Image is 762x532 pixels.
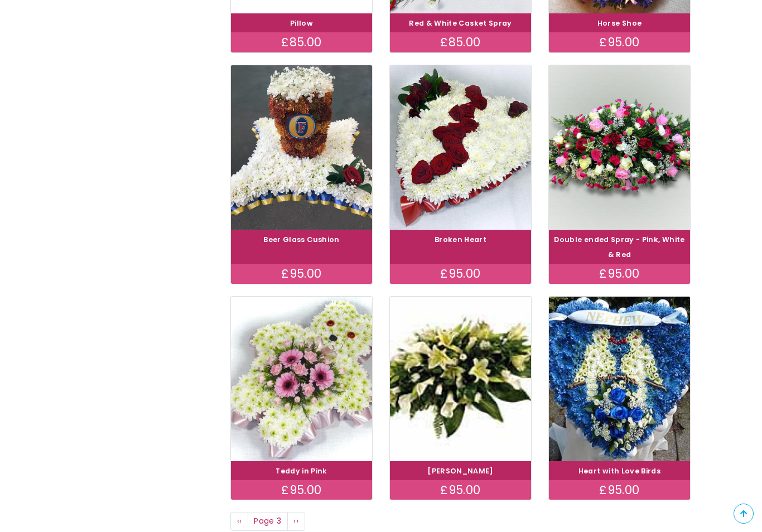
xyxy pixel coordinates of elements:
div: £95.00 [231,264,372,284]
img: Beer Glass Cushion [231,65,372,230]
a: Horse Shoe [597,18,642,28]
a: Pillow [290,18,313,28]
div: £95.00 [390,480,531,500]
img: Lily Spray [390,297,531,461]
div: £95.00 [549,480,690,500]
nav: Page navigation [230,512,691,531]
div: £95.00 [549,32,690,52]
span: Page 3 [248,512,288,531]
span: ‹‹ [237,515,242,526]
div: £85.00 [231,32,372,52]
img: Teddy in Pink [231,297,372,461]
a: Heart with Love Birds [578,466,660,476]
img: Double ended Spray - Pink, White & Red [549,65,690,230]
a: Teddy in Pink [276,466,327,476]
a: Broken Heart [435,235,486,244]
div: £95.00 [231,480,372,500]
a: Beer Glass Cushion [263,235,339,244]
span: ›› [293,515,298,526]
div: £95.00 [549,264,690,284]
img: Broken Heart [390,65,531,230]
img: Heart with Love Birds [549,297,690,461]
div: £95.00 [390,264,531,284]
div: £85.00 [390,32,531,52]
a: Red & White Casket Spray [409,18,512,28]
a: [PERSON_NAME] [427,466,494,476]
a: Double ended Spray - Pink, White & Red [554,235,684,259]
